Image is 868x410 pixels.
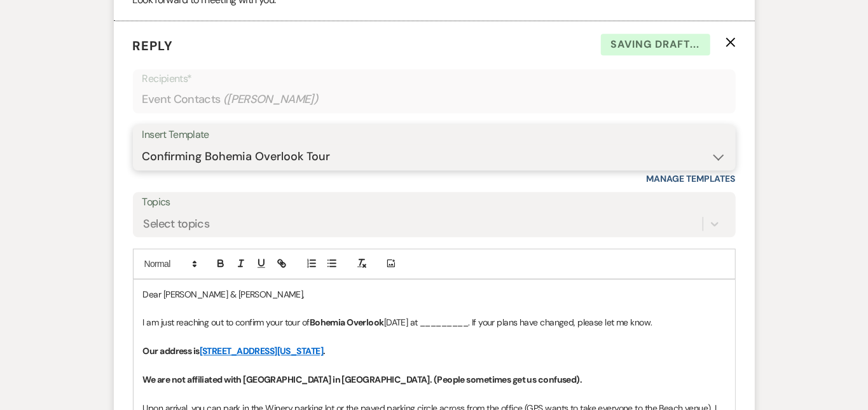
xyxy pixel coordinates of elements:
div: Insert Template [142,126,726,144]
strong: We are not affiliated with [GEOGRAPHIC_DATA] in [GEOGRAPHIC_DATA]. (People sometimes get us confu... [143,374,582,385]
span: ( [PERSON_NAME] ) [223,91,319,108]
a: Manage Templates [647,173,736,184]
div: Event Contacts [142,87,726,112]
strong: Bohemia Overlook [310,317,384,328]
a: [STREET_ADDRESS][US_STATE] [200,345,323,357]
div: Select topics [144,215,210,232]
p: Recipients* [142,71,726,87]
span: Reply [133,38,174,54]
p: Dear [PERSON_NAME] & [PERSON_NAME], [143,287,726,301]
span: Saving draft... [601,34,710,55]
label: Topics [142,193,726,212]
p: I am just reaching out to confirm your tour of [DATE] at _________. If your plans have changed, p... [143,315,726,329]
strong: Our address is . [143,345,326,357]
